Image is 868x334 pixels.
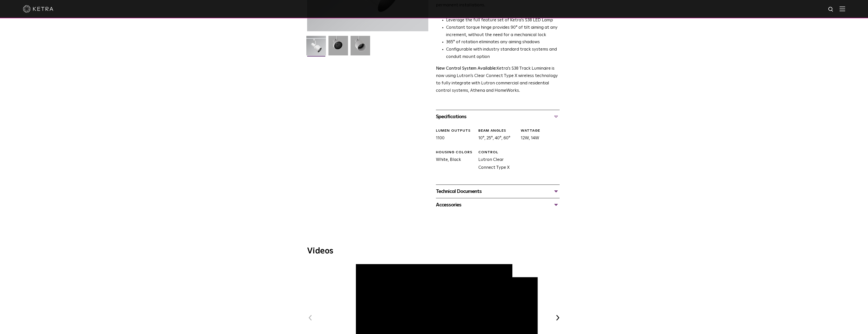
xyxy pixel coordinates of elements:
div: BEAM ANGLES [478,128,517,133]
img: 3b1b0dc7630e9da69e6b [328,36,348,59]
button: Next [555,314,561,321]
div: HOUSING COLORS [436,150,475,155]
div: WATTAGE [521,128,559,133]
img: S38-Track-Luminaire-2021-Web-Square [306,36,326,59]
img: Hamburger%20Nav.svg [840,6,845,11]
div: 12W, 14W [517,128,559,142]
img: search icon [828,6,834,13]
div: 1100 [432,128,475,142]
p: Ketra’s S38 Track Luminaire is now using Lutron’s Clear Connect Type X wireless technology to ful... [436,65,560,95]
div: Technical Documents [436,187,560,195]
div: CONTROL [478,150,517,155]
img: 9e3d97bd0cf938513d6e [351,36,370,59]
div: White, Black [432,150,475,172]
strong: New Control System Available: [436,66,497,71]
li: 365° of rotation eliminates any aiming shadows [446,39,560,46]
div: Lutron Clear Connect Type X [475,150,517,172]
div: Accessories [436,201,560,209]
div: Specifications [436,113,560,121]
li: Configurable with industry standard track systems and conduit mount option [446,46,560,61]
div: LUMEN OUTPUTS [436,128,475,133]
button: Previous [307,314,314,321]
h3: Videos [307,247,561,255]
li: Leverage the full feature set of Ketra’s S38 LED Lamp [446,17,560,24]
img: ketra-logo-2019-white [23,5,53,13]
div: 10°, 25°, 40°, 60° [475,128,517,142]
li: Constant torque hinge provides 90° of tilt aiming at any increment, without the need for a mechan... [446,24,560,39]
